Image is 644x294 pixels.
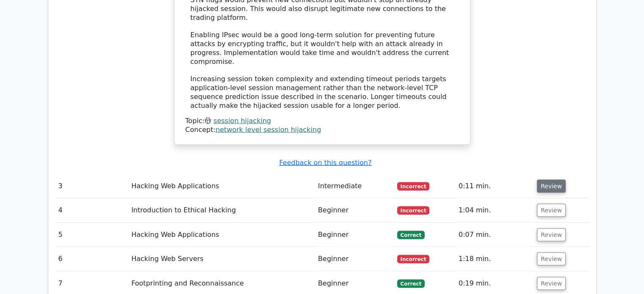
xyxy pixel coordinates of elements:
td: Introduction to Ethical Hacking [128,198,315,223]
td: Hacking Web Applications [128,223,315,247]
button: Review [537,253,566,266]
td: 0:11 min. [455,174,533,198]
span: Incorrect [397,182,430,191]
button: Review [537,180,566,193]
button: Review [537,204,566,217]
span: Incorrect [397,255,430,264]
a: network level session hijacking [216,126,321,134]
span: Incorrect [397,206,430,215]
span: Correct [397,231,425,239]
div: Topic: [185,117,459,126]
a: Feedback on this question? [279,159,371,167]
td: 1:18 min. [455,247,533,271]
td: Beginner [315,247,394,271]
td: 6 [55,247,128,271]
button: Review [537,228,566,242]
button: Review [537,277,566,290]
td: Intermediate [315,174,394,198]
td: Beginner [315,223,394,247]
td: Hacking Web Servers [128,247,315,271]
td: Beginner [315,198,394,223]
td: Hacking Web Applications [128,174,315,198]
div: Concept: [185,126,459,135]
span: Correct [397,280,425,288]
td: 5 [55,223,128,247]
td: 0:07 min. [455,223,533,247]
td: 3 [55,174,128,198]
td: 1:04 min. [455,198,533,223]
td: 4 [55,198,128,223]
a: session hijacking [213,117,271,125]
